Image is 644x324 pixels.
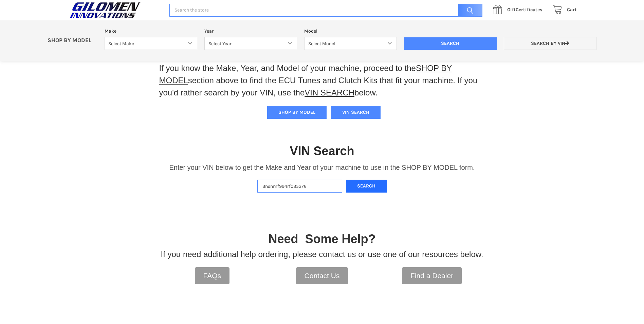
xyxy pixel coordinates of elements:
a: FAQs [195,267,230,284]
a: Cart [549,6,577,14]
a: SHOP BY MODEL [159,64,452,85]
input: Search [404,37,497,50]
h1: VIN Search [290,143,354,159]
p: SHOP BY MODEL [44,37,101,44]
label: Make [105,28,197,35]
button: SHOP BY MODEL [267,106,327,119]
label: Year [204,28,297,35]
a: VIN SEARCH [305,88,354,97]
label: Model [304,28,397,35]
a: GILOMEN INNOVATIONS [68,2,162,19]
a: Contact Us [296,267,348,284]
p: Need Some Help? [268,230,375,248]
img: GILOMEN INNOVATIONS [68,2,142,19]
a: Search by VIN [504,37,596,50]
button: Search [346,180,387,193]
span: Gift [507,7,516,13]
input: Search the store [169,4,482,17]
a: GiftCertificates [490,6,549,14]
button: VIN SEARCH [331,106,381,119]
input: Enter VIN of your machine [257,180,342,193]
input: Search [455,4,482,17]
span: Cart [567,7,577,13]
span: Certificates [507,7,542,13]
p: If you know the Make, Year, and Model of your machine, proceed to the section above to find the E... [159,62,485,99]
p: If you need additional help ordering, please contact us or use one of our resources below. [161,248,483,260]
a: Find a Dealer [402,267,462,284]
p: Enter your VIN below to get the Make and Year of your machine to use in the SHOP BY MODEL form. [169,162,475,173]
